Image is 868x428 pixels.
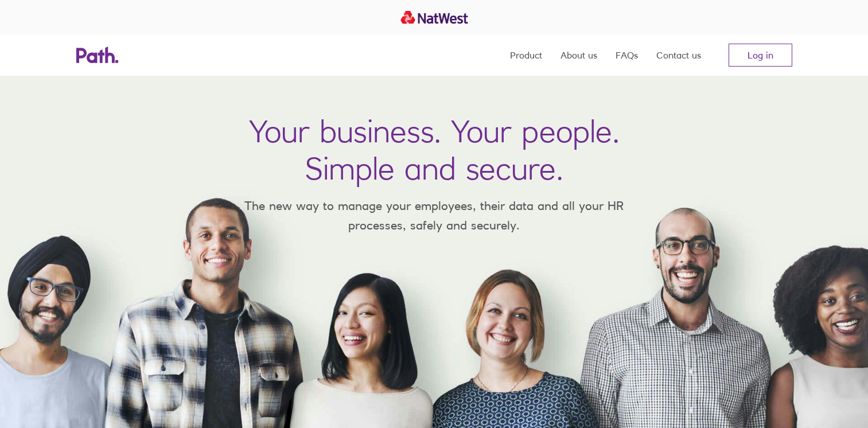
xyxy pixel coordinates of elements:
[616,34,638,76] a: FAQs
[228,196,641,235] p: The new way to manage your employees, their data and all your HR processes, safely and securely.
[656,34,701,76] a: Contact us
[560,34,597,76] a: About us
[249,112,620,187] h1: Your business. Your people. Simple and secure.
[510,34,542,76] a: Product
[729,44,792,67] a: Log in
